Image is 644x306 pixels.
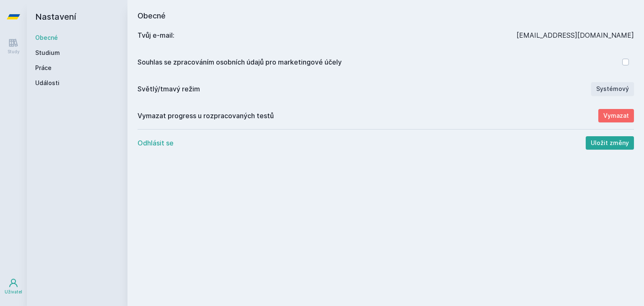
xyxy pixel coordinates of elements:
[586,136,634,150] button: Uložit změny
[5,289,22,295] div: Uživatel
[35,34,119,42] a: Obecné
[138,111,598,121] div: Vymazat progress u rozpracovaných testů
[8,49,20,55] div: Study
[591,82,634,96] button: Systémový
[35,79,119,87] a: Události
[598,109,634,122] button: Vymazat
[138,10,634,22] h1: Obecné
[138,57,622,67] div: Souhlas se zpracováním osobních údajů pro marketingové účely
[2,274,25,299] a: Uživatel
[2,34,25,59] a: Study
[517,30,634,40] div: [EMAIL_ADDRESS][DOMAIN_NAME]
[138,84,591,94] div: Světlý/tmavý režim
[138,30,517,40] div: Tvůj e‑mail:
[35,49,119,57] a: Studium
[138,138,174,148] button: Odhlásit se
[35,64,119,72] a: Práce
